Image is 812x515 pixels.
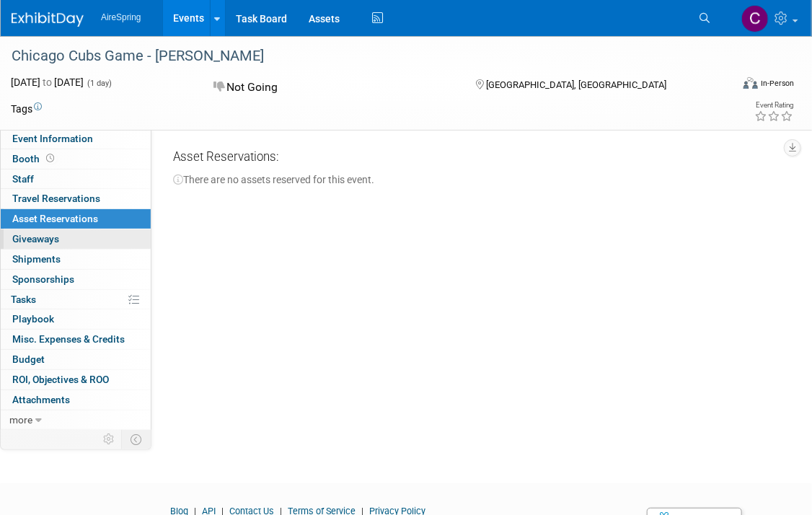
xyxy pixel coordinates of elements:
span: ROI, Objectives & ROO [12,374,109,385]
div: Not Going [209,75,452,100]
span: Event Information [12,133,93,144]
span: Sponsorships [12,273,74,285]
span: Booth not reserved yet [43,153,57,164]
div: Asset Reservations: [173,149,279,168]
a: Travel Reservations [1,189,151,208]
a: ROI, Objectives & ROO [1,370,151,389]
span: [GEOGRAPHIC_DATA], [GEOGRAPHIC_DATA] [486,79,666,90]
div: Event Format [673,75,795,97]
img: Christine Silvestri [741,5,769,32]
a: Playbook [1,309,151,329]
div: Event Rating [754,102,793,109]
a: more [1,410,151,430]
span: to [40,76,54,88]
a: Giveaways [1,229,151,249]
span: Playbook [12,313,54,325]
span: Staff [12,173,34,185]
span: Asset Reservations [12,213,98,224]
span: Shipments [12,253,61,265]
span: Giveaways [12,233,59,245]
a: Budget [1,350,151,369]
div: There are no assets reserved for this event. [173,168,772,187]
span: Attachments [12,394,70,405]
span: [DATE] [DATE] [11,76,84,88]
a: Misc. Expenses & Credits [1,330,151,349]
div: Chicago Cubs Game - [PERSON_NAME] [6,43,717,69]
a: Staff [1,170,151,189]
div: In-Person [760,78,794,89]
a: Shipments [1,250,151,269]
span: Budget [12,353,45,365]
span: AireSpring [101,12,141,22]
a: Asset Reservations [1,209,151,229]
img: Format-Inperson.png [743,77,758,89]
span: more [9,414,32,426]
span: Booth [12,153,57,164]
a: Event Information [1,129,151,149]
img: ExhibitDay [12,12,84,27]
td: Toggle Event Tabs [122,430,151,449]
span: Travel Reservations [12,193,100,204]
a: Booth [1,149,151,169]
a: Sponsorships [1,270,151,289]
a: Attachments [1,390,151,410]
span: Misc. Expenses & Credits [12,333,125,345]
a: Tasks [1,290,151,309]
span: Tasks [11,294,36,305]
td: Tags [11,102,42,116]
td: Personalize Event Tab Strip [97,430,122,449]
span: (1 day) [86,79,112,88]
